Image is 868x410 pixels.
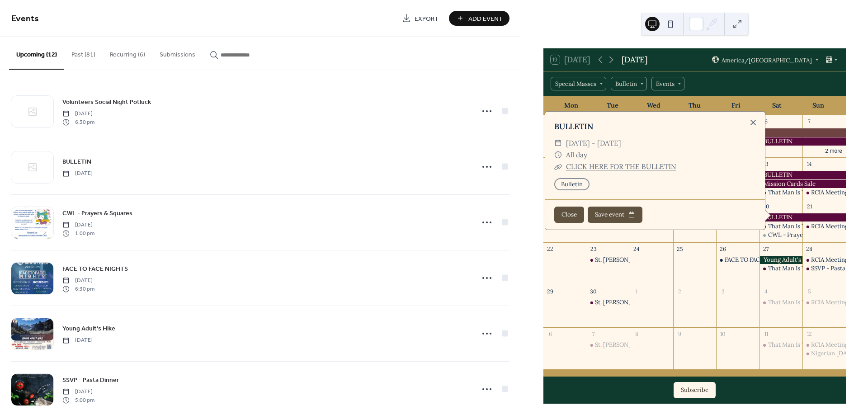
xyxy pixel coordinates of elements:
span: [DATE] - [DATE] [566,137,621,149]
div: 26 [719,245,727,253]
div: BULLETIN [759,213,846,221]
a: FACE TO FACE NIGHTS [62,264,128,274]
div: 29 [547,287,554,295]
span: FACE TO FACE NIGHTS [62,264,128,274]
div: 2 [676,287,684,295]
div: RCIA Meetings [802,341,846,349]
button: Submissions [152,37,203,69]
div: That Man Is You [759,222,803,231]
span: [DATE] [62,277,94,285]
a: Volunteers Social Night Potluck [62,97,151,107]
a: Export [395,11,445,26]
div: RCIA Meetings [811,256,851,264]
div: Mon [551,96,592,115]
div: Young Adult's Hike [759,256,803,264]
a: Young Adult's Hike [62,323,115,334]
span: 5:00 pm [62,396,94,404]
div: 30 [590,287,597,295]
div: Retrouvaille [716,128,846,137]
div: RCIA Meetings [802,189,846,197]
div: 10 [719,330,727,338]
div: 21 [806,203,813,210]
a: CLICK HERE FOR THE BULLETIN [566,162,676,171]
div: 24 [633,245,641,253]
span: 6:30 pm [62,285,94,293]
button: Past (81) [64,37,103,69]
a: BULLETIN [62,156,91,167]
span: America/[GEOGRAPHIC_DATA] [722,57,812,63]
div: FACE TO FACE NIGHTS [725,256,787,264]
span: SSVP - Pasta Dinner [62,376,119,385]
div: 25 [676,245,684,253]
span: 1:00 pm [62,229,94,237]
div: St. Anthony's Prayer Group [587,341,630,349]
div: 7 [590,330,597,338]
div: 11 [762,330,770,338]
div: 9 [676,330,684,338]
div: Mission Cards Sale [759,180,846,188]
div: RCIA Meetings [811,341,851,349]
div: BULLETIN [759,137,846,146]
span: 6:30 pm [62,118,94,126]
div: RCIA Meetings [802,298,846,306]
div: RCIA Meetings [811,298,851,306]
button: Upcoming (12) [9,37,64,70]
span: Volunteers Social Night Potluck [62,98,151,107]
div: 4 [762,287,770,295]
span: Add Event [468,14,503,24]
div: ​ [554,161,562,173]
span: All day [566,149,587,161]
div: St. [PERSON_NAME]'s Prayer Group [595,256,696,264]
div: Fri [715,96,756,115]
div: Tue [592,96,633,115]
div: FACE TO FACE NIGHTS [716,256,759,264]
div: That Man Is You [768,341,812,349]
div: That Man Is You [768,298,812,306]
span: Export [415,14,439,24]
button: 2 more [821,146,846,155]
div: That Man Is You [759,341,803,349]
div: RCIA Meetings [802,256,846,264]
a: SSVP - Pasta Dinner [62,375,119,385]
div: 14 [806,160,813,168]
div: 5 [806,287,813,295]
button: Close [554,207,584,223]
div: 3 [719,287,727,295]
div: St. Anthony's Prayer Group [587,256,630,264]
div: That Man Is You [759,264,803,273]
div: That Man Is You [768,264,812,273]
div: CWL - Prayers & Squares [759,231,803,239]
button: Subscribe [674,382,716,398]
div: 22 [547,245,554,253]
div: CWL - Prayers & Squares [768,231,837,239]
div: That Man Is You [759,189,803,197]
span: [DATE] [62,110,94,118]
div: BULLETIN [759,171,846,179]
span: BULLETIN [62,157,91,167]
span: [DATE] [62,221,94,229]
div: That Man Is You [768,189,812,197]
span: Young Adult's Hike [62,324,115,334]
div: 7 [806,118,813,126]
div: ​ [554,137,562,149]
button: Add Event [449,11,509,26]
div: Sun [797,96,839,115]
div: 6 [547,330,554,338]
div: 28 [806,245,813,253]
div: 12 [806,330,813,338]
button: Save event [588,207,642,223]
span: CWL - Prayers & Squares [62,209,132,218]
div: 1 [633,287,641,295]
div: 27 [762,245,770,253]
div: ​ [554,149,562,161]
div: That Man Is You [759,298,803,306]
a: CWL - Prayers & Squares [62,208,132,218]
div: RCIA Meetings [811,189,851,197]
div: St. [PERSON_NAME]'s Prayer Group [595,298,696,306]
span: [DATE] [62,170,93,178]
span: [DATE] [62,336,93,344]
div: SSVP - Pasta Dinner [811,264,866,273]
div: 23 [590,245,597,253]
div: Sat [756,96,797,115]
